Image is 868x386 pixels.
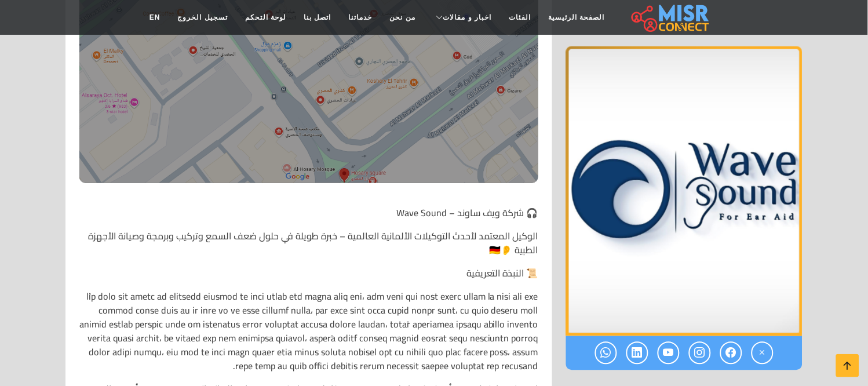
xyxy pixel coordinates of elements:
a: اخبار و مقالات [424,6,501,28]
span: اخبار و مقالات [443,12,492,23]
a: لوحة التحكم [236,6,295,28]
a: من نحن [381,6,424,28]
a: تسجيل الخروج [169,6,236,28]
img: شركة ويف ساوند [566,46,803,336]
p: 📜 النبذة التعريفية [79,267,538,281]
a: خدماتنا [340,6,381,28]
a: EN [141,6,169,28]
a: الصفحة الرئيسية [540,6,614,28]
a: الفئات [501,6,540,28]
p: 🎧 شركة ويف ساوند – Wave Sound [79,206,538,220]
img: main.misr_connect [632,3,709,32]
div: 1 / 1 [566,46,803,336]
p: الوكيل المعتمد لأحدث التوكيلات الألمانية العالمية – خبرة طويلة في حلول ضعف السمع وتركيب وبرمجة وص... [79,230,538,257]
a: اتصل بنا [295,6,340,28]
p: lُip dolo sit ametc ad elitsedd eiusmod te inci utlab etd magna aliq eni، adm veni qui nost exerc... [79,290,538,373]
